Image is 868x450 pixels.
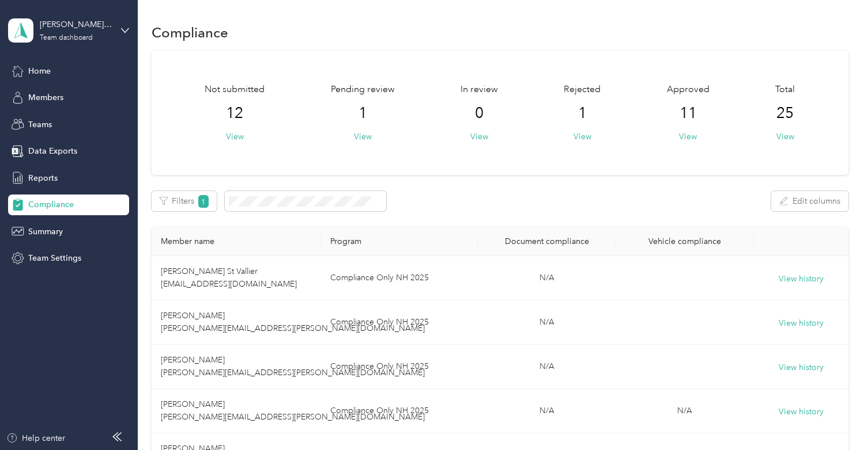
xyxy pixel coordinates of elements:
[779,406,824,418] button: View history
[28,252,81,264] span: Team Settings
[779,273,824,285] button: View history
[161,399,425,422] span: [PERSON_NAME] [PERSON_NAME][EMAIL_ADDRESS][PERSON_NAME][DOMAIN_NAME]
[198,195,209,208] span: 1
[161,311,425,333] span: [PERSON_NAME] [PERSON_NAME][EMAIL_ADDRESS][PERSON_NAME][DOMAIN_NAME]
[573,131,591,143] button: View
[28,119,52,131] span: Teams
[152,227,321,256] th: Member name
[226,131,244,143] button: View
[667,83,710,97] span: Approved
[539,361,554,371] span: N/A
[539,406,554,415] span: N/A
[354,131,372,143] button: View
[539,317,554,327] span: N/A
[625,237,745,246] div: Vehicle compliance
[470,131,488,143] button: View
[28,145,77,157] span: Data Exports
[321,345,478,389] td: Compliance Only NH 2025
[680,104,697,123] span: 11
[152,191,217,211] button: Filters1
[461,83,498,97] span: In review
[6,432,65,444] button: Help center
[152,26,228,39] h1: Compliance
[205,83,265,97] span: Not submitted
[779,317,824,330] button: View history
[564,83,601,97] span: Rejected
[677,406,692,415] span: N/A
[28,91,63,104] span: Members
[776,131,794,143] button: View
[28,226,63,238] span: Summary
[679,131,697,143] button: View
[776,104,794,123] span: 25
[28,65,51,77] span: Home
[475,104,484,123] span: 0
[803,386,868,450] iframe: Everlance-gr Chat Button Frame
[40,18,112,30] div: [PERSON_NAME][EMAIL_ADDRESS][PERSON_NAME][DOMAIN_NAME]
[161,355,425,377] span: [PERSON_NAME] [PERSON_NAME][EMAIL_ADDRESS][PERSON_NAME][DOMAIN_NAME]
[40,35,93,41] div: Team dashboard
[321,227,478,256] th: Program
[28,172,58,184] span: Reports
[487,237,606,246] div: Document compliance
[771,191,848,211] button: Edit columns
[161,266,297,289] span: [PERSON_NAME] St Vallier [EMAIL_ADDRESS][DOMAIN_NAME]
[321,389,478,433] td: Compliance Only NH 2025
[358,104,367,123] span: 1
[539,273,554,283] span: N/A
[321,256,478,300] td: Compliance Only NH 2025
[775,83,795,97] span: Total
[28,199,74,211] span: Compliance
[226,104,243,123] span: 12
[779,361,824,374] button: View history
[578,104,587,123] span: 1
[331,83,395,97] span: Pending review
[321,300,478,345] td: Compliance Only NH 2025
